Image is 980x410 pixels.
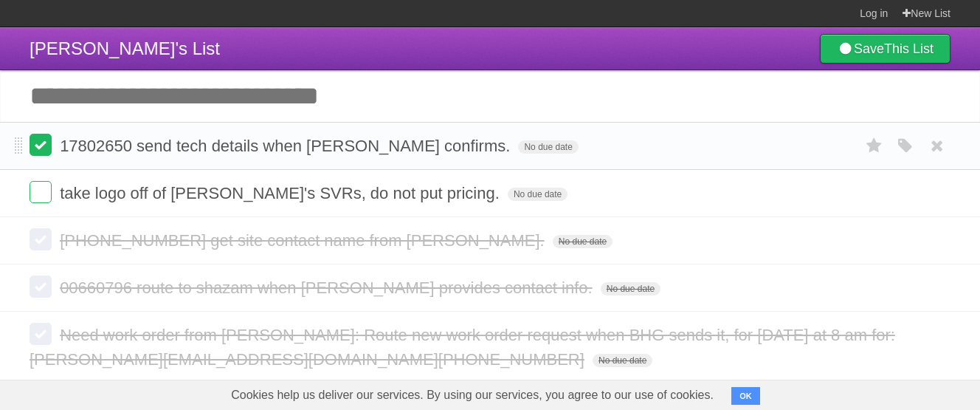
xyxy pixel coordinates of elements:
span: No due date [593,354,652,367]
span: No due date [518,140,578,154]
label: Done [30,181,52,203]
span: take logo off of [PERSON_NAME]'s SVRs, do not put pricing. [60,184,503,202]
a: SaveThis List [820,34,950,64]
label: Done [30,276,52,298]
span: No due date [508,188,567,201]
span: 17802650 send tech details when [PERSON_NAME] confirms. [60,137,514,155]
label: Done [30,228,52,250]
span: 00660796 route to shazam when [PERSON_NAME] provides contact info. [60,279,596,297]
label: Star task [860,134,888,158]
span: [PERSON_NAME]'s List [30,38,220,58]
label: Done [30,134,52,156]
span: [PHONE_NUMBER] get site contact name from [PERSON_NAME]. [60,231,548,250]
span: Cookies help us deliver our services. By using our services, you agree to our use of cookies. [216,380,728,410]
label: Done [30,323,52,345]
button: OK [731,387,760,405]
span: Need work order from [PERSON_NAME]: Route new work order request when BHG sends it, for [DATE] at... [30,326,895,369]
span: No due date [553,235,612,248]
span: No due date [601,282,660,295]
b: This List [884,41,934,56]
